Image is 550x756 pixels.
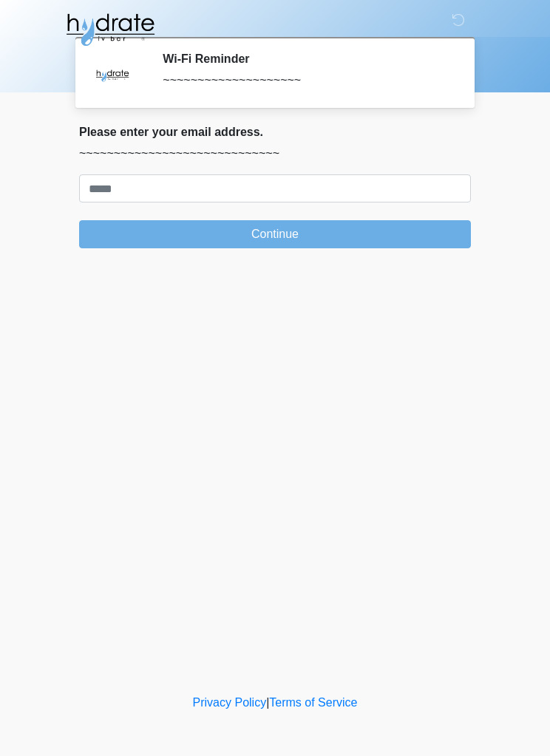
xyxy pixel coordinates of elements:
[79,220,471,248] button: Continue
[90,52,135,96] img: Agent Avatar
[193,696,267,709] a: Privacy Policy
[64,11,156,48] img: Hydrate IV Bar - Glendale Logo
[79,145,471,163] p: ~~~~~~~~~~~~~~~~~~~~~~~~~~~~~
[163,72,449,89] div: ~~~~~~~~~~~~~~~~~~~~
[269,696,357,709] a: Terms of Service
[79,125,471,139] h2: Please enter your email address.
[266,696,269,709] a: |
